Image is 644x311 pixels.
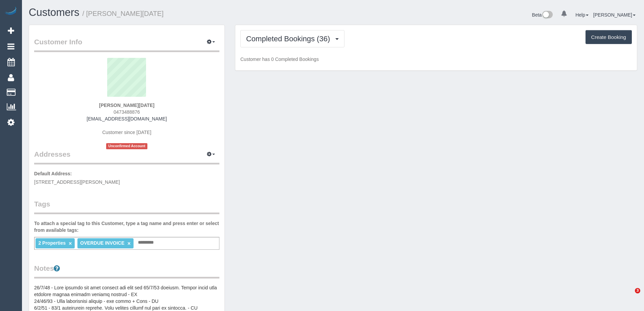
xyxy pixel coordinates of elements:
[621,288,637,304] iframe: Intercom live chat
[34,37,219,52] legend: Customer Info
[87,116,167,121] a: [EMAIL_ADDRESS][DOMAIN_NAME]
[34,220,219,234] label: To attach a special tag to this Customer, type a tag name and press enter or select from availabl...
[586,30,632,44] button: Create Booking
[34,170,72,177] label: Default Address:
[102,130,151,135] span: Customer since [DATE]
[532,12,553,18] a: Beta
[34,263,219,279] legend: Notes
[593,12,636,18] a: [PERSON_NAME]
[29,6,79,18] a: Customers
[127,241,130,246] a: ×
[34,179,120,185] span: [STREET_ADDRESS][PERSON_NAME]
[246,35,333,43] span: Completed Bookings (36)
[4,7,18,16] img: Automaid Logo
[80,240,124,246] span: OVERDUE INVOICE
[240,56,632,63] p: Customer has 0 Completed Bookings
[575,12,589,18] a: Help
[240,30,344,47] button: Completed Bookings (36)
[542,11,553,20] img: New interface
[38,240,66,246] span: 2 Properties
[69,241,72,246] a: ×
[99,103,154,108] strong: [PERSON_NAME][DATE]
[34,199,219,214] legend: Tags
[82,10,164,17] small: / [PERSON_NAME][DATE]
[635,288,640,293] span: 3
[114,109,140,115] span: 0473488876
[106,143,147,149] span: Unconfirmed Account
